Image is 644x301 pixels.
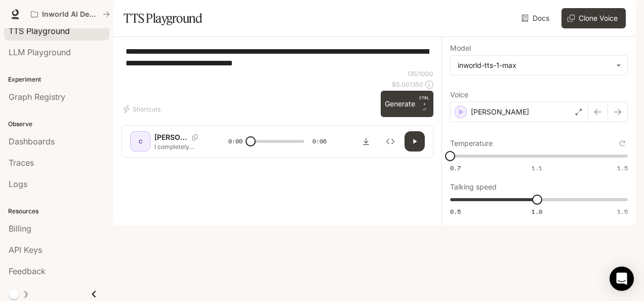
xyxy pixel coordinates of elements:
button: Shortcuts [122,101,165,117]
button: Download audio [356,131,376,152]
p: CTRL + [419,95,429,107]
span: 1.1 [532,164,542,172]
h1: TTS Playground [124,8,202,28]
span: 1.5 [617,207,628,216]
p: ⏎ [419,95,429,113]
p: Model [450,45,471,52]
button: Copy Voice ID [188,134,202,140]
span: 0.5 [450,207,461,216]
p: Temperature [450,140,493,147]
span: 1.0 [532,207,542,216]
div: inworld-tts-1-max [458,60,611,70]
button: Reset to default [617,138,628,149]
button: GenerateCTRL +⏎ [381,91,433,117]
div: Open Intercom Messenger [610,267,634,291]
p: Inworld AI Demos [42,10,99,19]
button: Clone Voice [561,8,626,28]
span: 0:00 [228,136,243,146]
div: C [132,133,148,149]
span: 0.7 [450,164,461,172]
a: Docs [519,8,553,28]
p: [PERSON_NAME] [471,107,529,117]
p: $ 0.001350 [392,80,423,89]
p: Voice [450,91,468,98]
p: Talking speed [450,183,497,191]
span: 0:06 [312,136,327,146]
p: [PERSON_NAME] [154,132,188,142]
button: All workspaces [26,4,114,24]
p: I completely understand your frustration with this situation. Let me look into your account detai... [154,142,204,151]
button: Inspect [380,131,400,152]
span: 1.5 [617,164,628,172]
div: inworld-tts-1-max [451,56,627,75]
p: 135 / 1000 [407,69,433,78]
